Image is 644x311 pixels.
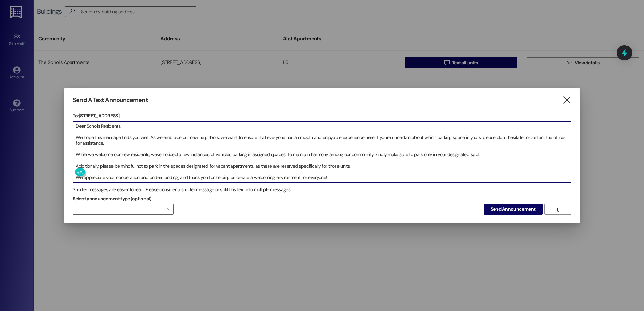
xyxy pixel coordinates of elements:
[562,97,571,104] i: 
[73,194,152,204] label: Select announcement type (optional)
[555,207,560,212] i: 
[73,121,571,182] textarea: Dear Scholls Residents, We hope this message finds you well! As we embrace our new neighbors, we ...
[73,186,571,193] div: Shorter messages are easier to read. Please consider a shorter message or split this text into mu...
[73,96,148,104] h3: Send A Text Announcement
[73,121,571,183] div: Dear Scholls Residents, We hope this message finds you well! As we embrace our new neighbors, we ...
[73,112,571,119] p: To: [STREET_ADDRESS]
[484,204,543,215] button: Send Announcement
[491,206,536,213] span: Send Announcement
